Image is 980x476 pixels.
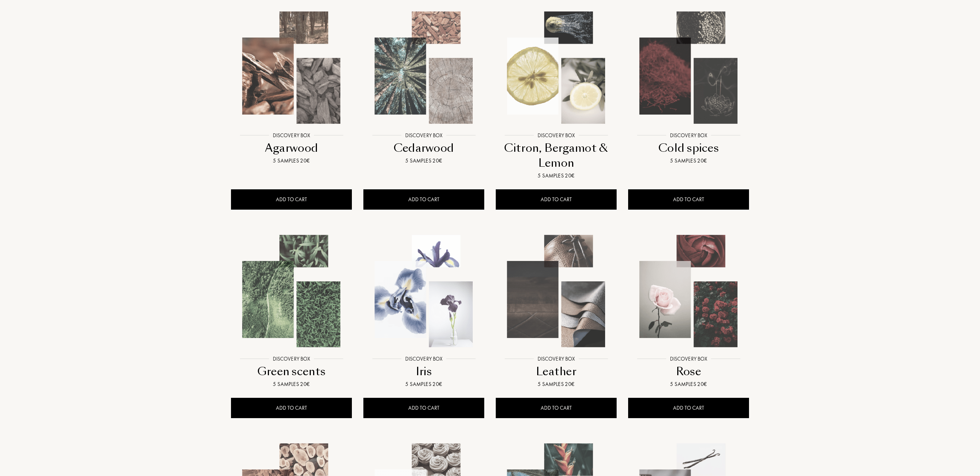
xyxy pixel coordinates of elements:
[496,398,617,418] div: ADD TO CART
[499,172,614,180] div: 5 samples 20€
[497,8,616,127] img: Citron, Bergamot & Lemon
[631,157,746,165] div: 5 samples 20€
[366,157,481,165] div: 5 samples 20€
[234,380,349,388] div: 5 samples 20€
[366,380,481,388] div: 5 samples 20€
[497,231,616,351] img: Leather
[232,8,351,127] img: Agarwood
[231,398,352,418] div: ADD TO CART
[363,398,484,418] div: ADD TO CART
[631,380,746,388] div: 5 samples 20€
[364,231,483,351] img: Iris
[629,8,748,127] img: Cold spices
[363,189,484,210] div: ADD TO CART
[364,8,483,127] img: Cedarwood
[232,231,351,351] img: Green scents
[629,231,748,351] img: Rose
[499,141,614,171] div: Citron, Bergamot & Lemon
[231,189,352,210] div: ADD TO CART
[496,189,617,210] div: ADD TO CART
[628,189,749,210] div: ADD TO CART
[628,398,749,418] div: ADD TO CART
[499,380,614,388] div: 5 samples 20€
[234,157,349,165] div: 5 samples 20€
